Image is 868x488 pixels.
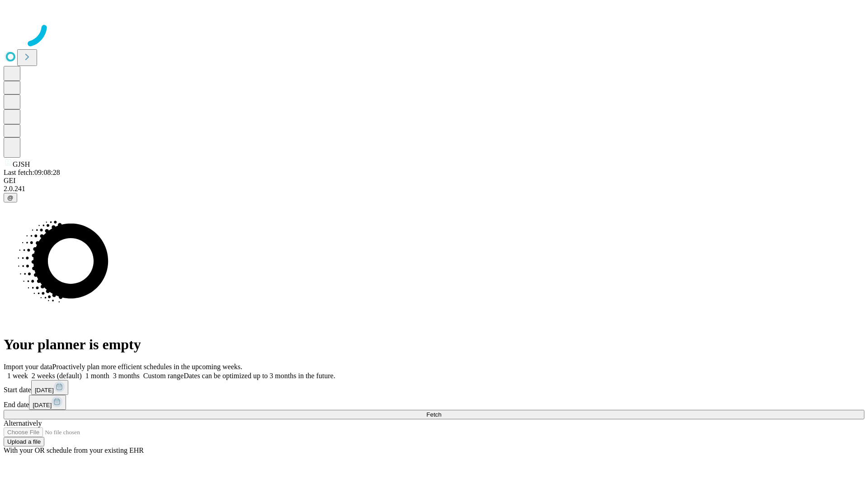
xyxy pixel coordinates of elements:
[4,193,17,202] button: @
[13,160,30,168] span: GJSH
[4,336,864,353] h1: Your planner is empty
[33,402,52,408] span: [DATE]
[52,363,242,371] span: Proactively plan more efficient schedules in the upcoming weeks.
[113,372,140,380] span: 3 months
[35,387,54,394] span: [DATE]
[4,185,864,193] div: 2.0.241
[31,380,68,395] button: [DATE]
[85,372,109,380] span: 1 month
[143,372,184,380] span: Custom range
[4,363,52,371] span: Import your data
[4,410,864,419] button: Fetch
[4,380,864,395] div: Start date
[4,437,44,446] button: Upload a file
[7,194,14,201] span: @
[4,395,864,410] div: End date
[426,411,441,418] span: Fetch
[4,169,60,176] span: Last fetch: 09:08:28
[32,372,82,380] span: 2 weeks (default)
[29,395,66,410] button: [DATE]
[4,446,144,454] span: With your OR schedule from your existing EHR
[4,177,864,185] div: GEI
[4,419,42,427] span: Alternatively
[7,372,28,380] span: 1 week
[184,372,335,380] span: Dates can be optimized up to 3 months in the future.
